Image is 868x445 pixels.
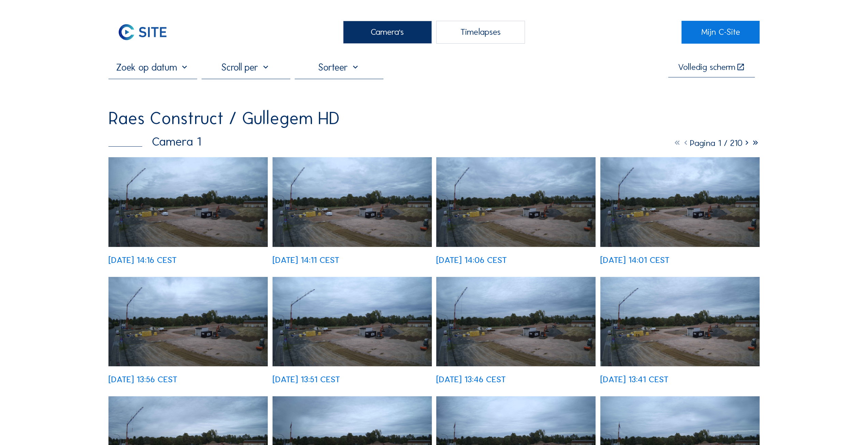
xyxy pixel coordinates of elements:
div: Volledig scherm [678,63,735,72]
div: [DATE] 14:16 CEST [108,256,177,264]
img: image_53584354 [108,157,268,247]
a: C-SITE Logo [108,21,187,44]
img: image_53583694 [273,277,432,367]
div: [DATE] 13:56 CEST [108,375,177,384]
a: Mijn C-Site [681,21,760,44]
div: [DATE] 14:11 CEST [273,256,339,264]
div: [DATE] 14:01 CEST [600,256,670,264]
div: Raes Construct / Gullegem HD [108,110,340,127]
span: Pagina 1 / 210 [690,138,742,148]
input: Zoek op datum 󰅀 [108,61,197,73]
img: image_53584220 [273,157,432,247]
img: image_53583550 [436,277,595,367]
div: [DATE] 14:06 CEST [436,256,507,264]
div: Camera's [343,21,432,44]
div: [DATE] 13:41 CEST [600,375,668,384]
img: image_53583954 [600,157,760,247]
div: Camera 1 [108,135,201,148]
img: image_53583822 [108,277,268,367]
img: image_53584090 [436,157,595,247]
div: [DATE] 13:51 CEST [273,375,340,384]
img: image_53583420 [600,277,760,367]
div: [DATE] 13:46 CEST [436,375,506,384]
div: Timelapses [436,21,525,44]
img: C-SITE Logo [108,21,177,44]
